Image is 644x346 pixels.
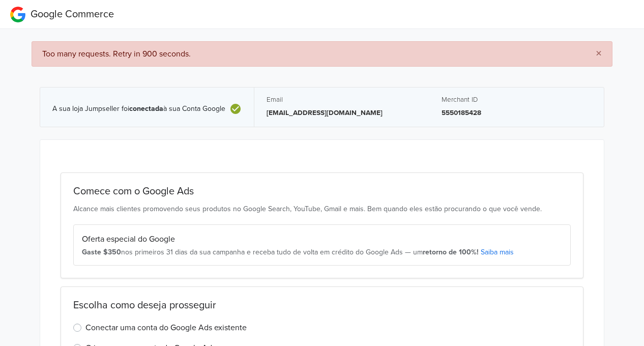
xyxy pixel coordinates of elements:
span: Too many requests. Retry in 900 seconds. [42,49,191,59]
p: Alcance mais clientes promovendo seus produtos no Google Search, YouTube, Gmail e mais. Bem quand... [73,204,571,214]
p: 5550185428 [442,108,592,118]
h5: Email [267,96,417,104]
button: Close [586,42,612,66]
strong: $350 [103,248,121,256]
h5: Merchant ID [442,96,592,104]
p: [EMAIL_ADDRESS][DOMAIN_NAME] [267,108,417,118]
strong: Gaste [82,248,101,256]
h2: Comece com o Google Ads [73,185,571,197]
b: conectada [129,104,163,113]
div: Oferta especial do Google [82,233,562,245]
span: × [596,46,602,61]
div: nos primeiros 31 dias da sua campanha e receba tudo de volta em crédito do Google Ads — um [82,247,562,257]
span: Google Commerce [31,8,114,20]
h2: Escolha como deseja prosseguir [73,299,571,311]
label: Conectar uma conta do Google Ads existente [85,322,247,334]
a: Saiba mais [481,248,514,256]
strong: retorno de 100%! [423,248,479,256]
span: A sua loja Jumpseller foi à sua Conta Google [52,105,225,113]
